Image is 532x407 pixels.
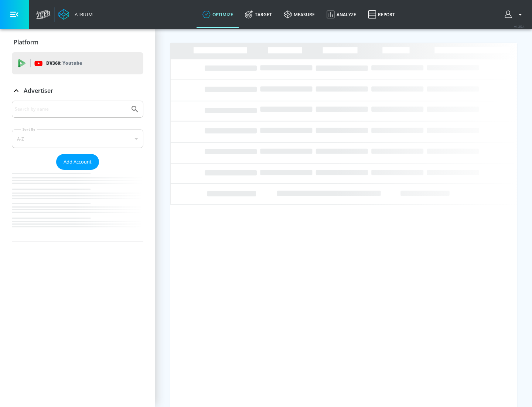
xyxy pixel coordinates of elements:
[12,170,143,242] nav: list of Advertiser
[197,1,239,28] a: optimize
[12,80,143,101] div: Advertiser
[56,154,99,170] button: Add Account
[46,59,82,67] p: DV360:
[24,87,53,95] p: Advertiser
[15,104,127,114] input: Search by name
[64,158,92,166] span: Add Account
[14,38,38,46] p: Platform
[58,9,93,20] a: Atrium
[62,59,82,67] p: Youtube
[72,11,93,18] div: Atrium
[12,101,143,242] div: Advertiser
[12,52,143,74] div: DV360: Youtube
[514,24,525,28] span: v 4.25.4
[362,1,401,28] a: Report
[239,1,278,28] a: Target
[12,129,143,148] div: A-Z
[321,1,362,28] a: Analyze
[12,32,143,53] div: Platform
[278,1,321,28] a: measure
[21,127,37,132] label: Sort By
